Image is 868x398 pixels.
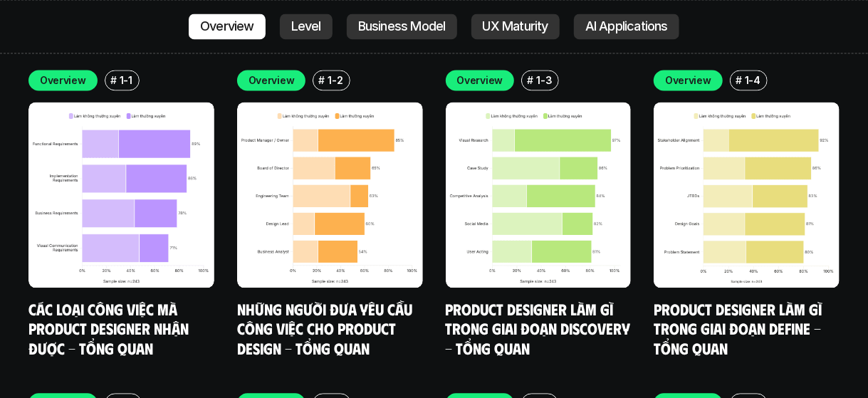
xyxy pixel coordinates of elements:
h6: # [527,75,533,85]
p: Overview [665,73,711,88]
a: Các loại công việc mà Product Designer nhận được - Tổng quan [28,299,192,357]
a: Product Designer làm gì trong giai đoạn Discovery - Tổng quan [446,299,634,357]
p: Level [291,20,321,34]
p: AI Applications [585,20,668,34]
p: 1-2 [328,73,343,88]
p: Overview [249,73,295,88]
p: 1-1 [120,73,132,88]
p: Overview [40,73,86,88]
p: Overview [457,73,503,88]
a: Business Model [347,14,457,40]
p: 1-3 [536,73,552,88]
p: 1-4 [745,73,760,88]
h6: # [110,75,117,85]
a: UX Maturity [471,14,560,40]
a: Product Designer làm gì trong giai đoạn Define - Tổng quan [654,299,825,357]
p: Overview [200,20,254,34]
a: Level [280,14,333,40]
p: Business Model [358,20,446,34]
h6: # [736,75,742,85]
a: AI Applications [574,14,679,40]
a: Overview [189,14,266,40]
p: UX Maturity [483,20,548,34]
h6: # [318,75,325,85]
a: Những người đưa yêu cầu công việc cho Product Design - Tổng quan [237,299,416,357]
